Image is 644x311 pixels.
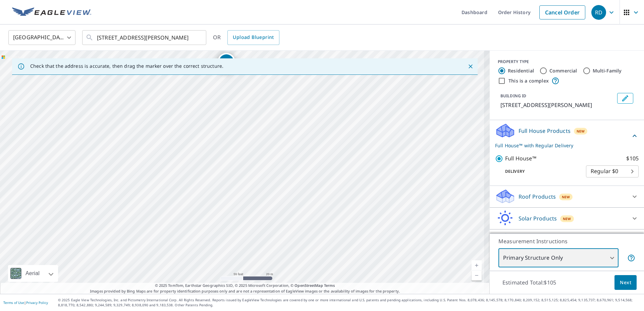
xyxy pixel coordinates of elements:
[227,30,279,45] a: Upload Blueprint
[508,67,534,74] label: Residential
[324,283,335,288] a: Terms
[12,7,91,17] img: EV Logo
[294,283,323,288] a: OpenStreetMap
[549,67,577,74] label: Commercial
[233,33,274,42] span: Upload Blueprint
[30,63,223,69] p: Check that the address is accurate, then drag the marker over the correct structure.
[586,162,639,181] div: Regular $0
[8,265,58,282] div: Aerial
[519,127,571,135] p: Full House Products
[155,283,335,289] span: © 2025 TomTom, Earthstar Geographics SIO, © 2025 Microsoft Corporation, ©
[617,93,633,104] button: Edit building 1
[498,59,636,65] div: PROPERTY TYPE
[218,53,235,74] div: Dropped pin, building 1, Residential property, 6029 Hayford Ct Indianapolis, IN 46254
[213,30,279,45] div: OR
[500,101,614,109] p: [STREET_ADDRESS][PERSON_NAME]
[472,270,482,280] a: Current Level 19, Zoom Out
[495,123,639,149] div: Full House ProductsNewFull House™ with Regular Delivery
[472,260,482,270] a: Current Level 19, Zoom In
[626,154,639,163] p: $105
[497,275,561,290] p: Estimated Total: $105
[495,189,639,205] div: Roof ProductsNew
[519,193,556,201] p: Roof Products
[593,67,622,74] label: Multi-Family
[495,210,639,226] div: Solar ProductsNew
[591,5,606,20] div: RD
[614,275,637,290] button: Next
[539,5,585,19] a: Cancel Order
[3,300,24,305] a: Terms of Use
[498,237,635,245] p: Measurement Instructions
[508,77,549,84] label: This is a complex
[577,128,585,134] span: New
[8,28,75,47] div: [GEOGRAPHIC_DATA]
[562,194,570,200] span: New
[563,216,571,221] span: New
[498,249,619,267] div: Primary Structure Only
[26,300,48,305] a: Privacy Policy
[466,62,475,71] button: Close
[519,214,557,222] p: Solar Products
[620,278,631,287] span: Next
[627,254,635,262] span: Your report will include only the primary structure on the property. For example, a detached gara...
[58,298,641,308] p: © 2025 Eagle View Technologies, Inc. and Pictometry International Corp. All Rights Reserved. Repo...
[500,93,526,99] p: BUILDING ID
[505,154,536,163] p: Full House™
[495,232,639,248] div: Walls ProductsNew
[495,142,631,149] p: Full House™ with Regular Delivery
[3,301,48,305] p: |
[97,28,193,47] input: Search by address or latitude-longitude
[495,168,586,174] p: Delivery
[23,265,42,282] div: Aerial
